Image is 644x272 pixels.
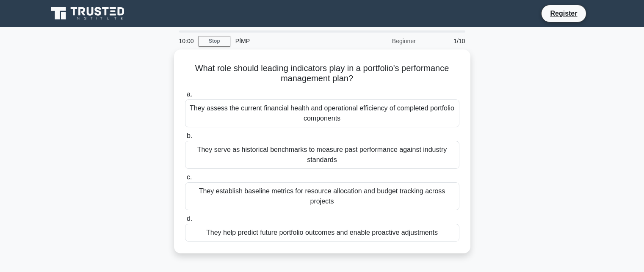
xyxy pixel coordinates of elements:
h5: What role should leading indicators play in a portfolio's performance management plan? [184,63,460,84]
div: 10:00 [174,33,199,49]
a: Stop [199,36,230,47]
span: b. [187,132,192,139]
div: They help predict future portfolio outcomes and enable proactive adjustments [185,224,459,242]
a: Register [545,8,582,19]
div: PfMP [230,33,347,49]
div: 1/10 [421,33,470,49]
div: Beginner [347,33,421,49]
div: They serve as historical benchmarks to measure past performance against industry standards [185,141,459,169]
div: They assess the current financial health and operational efficiency of completed portfolio compon... [185,99,459,127]
div: They establish baseline metrics for resource allocation and budget tracking across projects [185,182,459,210]
span: d. [187,215,192,222]
span: a. [187,91,192,98]
span: c. [187,173,192,181]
